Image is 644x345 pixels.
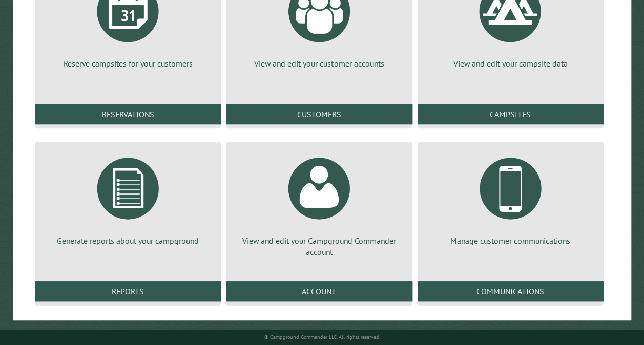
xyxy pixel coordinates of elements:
[226,281,412,301] a: Account
[264,334,380,340] small: © Campground Commander LLC. All rights reserved.
[430,58,591,69] p: View and edit your campsite data
[35,281,221,301] a: Reports
[226,104,412,124] a: Customers
[47,235,209,246] p: Generate reports about your campground
[47,58,209,69] p: Reserve campsites for your customers
[238,235,400,258] p: View and edit your Campground Commander account
[418,281,604,301] a: Communications
[418,104,604,124] a: Campsites
[35,104,221,124] a: Reservations
[430,150,591,246] a: Manage customer communications
[47,150,209,246] a: Generate reports about your campground
[238,58,400,69] p: View and edit your customer accounts
[430,235,591,246] p: Manage customer communications
[238,150,400,258] a: View and edit your Campground Commander account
